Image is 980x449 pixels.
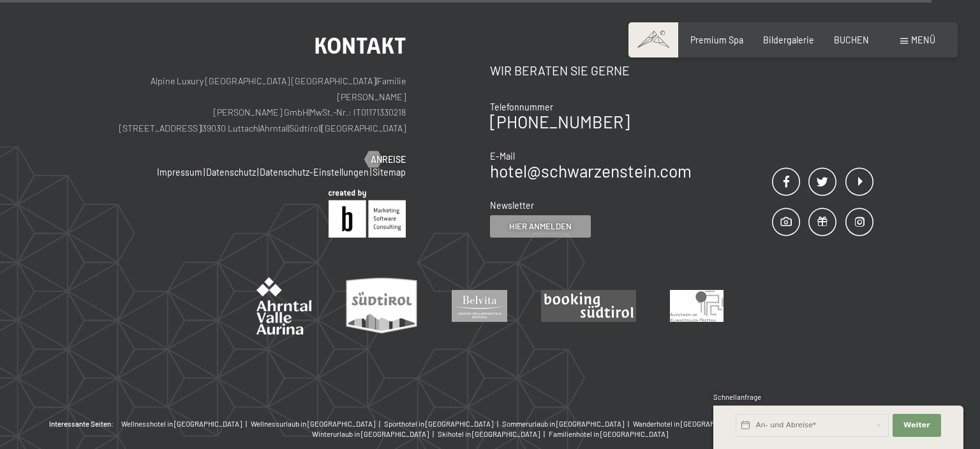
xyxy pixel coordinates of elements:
[509,220,572,232] span: Hier anmelden
[713,393,761,401] span: Schnellanfrage
[201,123,202,133] span: |
[541,430,549,438] span: |
[690,34,743,45] a: Premium Spa
[502,419,633,429] a: Sommerurlaub in [GEOGRAPHIC_DATA] |
[157,167,202,178] a: Impressum
[320,123,322,133] span: |
[376,75,377,86] span: |
[365,153,406,166] a: Anreise
[257,167,258,178] span: |
[312,430,429,438] span: Winterurlaub in [GEOGRAPHIC_DATA]
[314,33,406,59] span: Kontakt
[308,107,309,118] span: |
[243,420,251,428] span: |
[490,112,630,132] a: [PHONE_NUMBER]
[376,420,384,428] span: |
[312,429,438,439] a: Winterurlaub in [GEOGRAPHIC_DATA] |
[430,430,438,438] span: |
[834,34,869,45] a: BUCHEN
[438,430,540,438] span: Skihotel in [GEOGRAPHIC_DATA]
[371,153,406,166] span: Anreise
[625,420,633,428] span: |
[893,414,941,437] button: Weiter
[206,167,256,178] a: Datenschutz
[204,167,205,178] span: |
[633,419,800,429] a: Wanderhotel in [GEOGRAPHIC_DATA] mit 4 Sternen |
[288,123,289,133] span: |
[502,420,624,428] span: Sommerurlaub in [GEOGRAPHIC_DATA]
[490,102,553,112] span: Telefonnummer
[633,420,791,428] span: Wanderhotel in [GEOGRAPHIC_DATA] mit 4 Sternen
[490,161,692,181] a: hotel@schwarzenstein.com
[903,420,930,430] span: Weiter
[366,255,471,268] span: Einwilligung Marketing*
[251,419,384,429] a: Wellnessurlaub in [GEOGRAPHIC_DATA] |
[911,34,935,45] span: Menü
[121,419,251,429] a: Wellnesshotel in [GEOGRAPHIC_DATA] |
[49,419,114,429] b: Interessante Seiten:
[490,200,534,211] span: Newsletter
[260,167,369,178] a: Datenschutz-Einstellungen
[712,422,715,430] span: 1
[121,420,242,428] span: Wellnesshotel in [GEOGRAPHIC_DATA]
[370,167,371,178] span: |
[494,420,502,428] span: |
[384,419,502,429] a: Sporthotel in [GEOGRAPHIC_DATA] |
[373,167,406,178] a: Sitemap
[438,429,549,439] a: Skihotel in [GEOGRAPHIC_DATA] |
[549,429,668,439] a: Familienhotel in [GEOGRAPHIC_DATA]
[251,420,375,428] span: Wellnessurlaub in [GEOGRAPHIC_DATA]
[107,73,406,137] p: Alpine Luxury [GEOGRAPHIC_DATA] [GEOGRAPHIC_DATA] Familie [PERSON_NAME] [PERSON_NAME] GmbH MwSt.-...
[490,63,630,78] span: Wir beraten Sie gerne
[490,151,515,162] span: E-Mail
[329,190,406,238] img: Brandnamic GmbH | Leading Hospitality Solutions
[549,430,668,438] span: Familienhotel in [GEOGRAPHIC_DATA]
[763,34,814,45] a: Bildergalerie
[258,123,260,133] span: |
[384,420,493,428] span: Sporthotel in [GEOGRAPHIC_DATA]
